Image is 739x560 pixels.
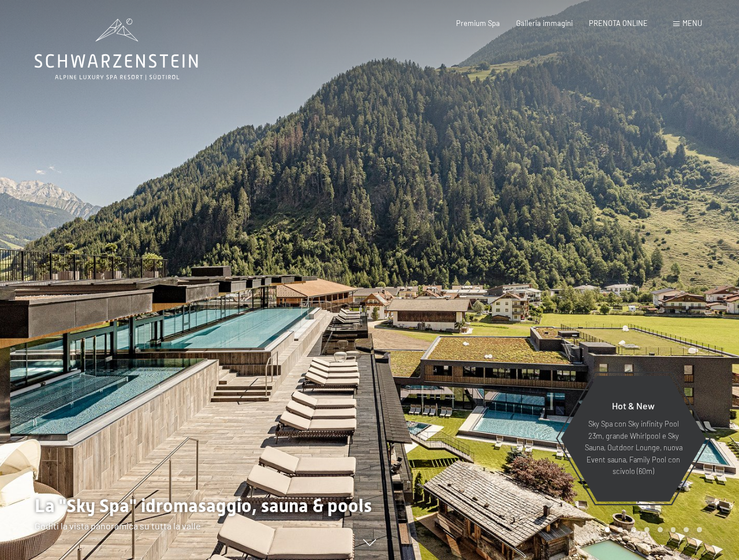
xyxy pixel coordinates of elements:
a: PRENOTA ONLINE [589,18,648,28]
div: Carousel Page 7 [684,527,689,532]
span: Hot & New [612,400,655,411]
div: Carousel Page 1 (Current Slide) [605,527,610,532]
p: Sky Spa con Sky infinity Pool 23m, grande Whirlpool e Sky Sauna, Outdoor Lounge, nuova Event saun... [583,418,684,477]
div: Carousel Page 3 [631,527,636,532]
div: Carousel Page 4 [644,527,650,532]
a: Premium Spa [456,18,500,28]
a: Hot & New Sky Spa con Sky infinity Pool 23m, grande Whirlpool e Sky Sauna, Outdoor Lounge, nuova ... [560,375,707,502]
div: Carousel Page 5 [658,527,663,532]
div: Carousel Page 6 [671,527,676,532]
div: Carousel Pagination [601,527,702,532]
div: Carousel Page 8 [697,527,702,532]
div: Carousel Page 2 [618,527,623,532]
span: Menu [682,18,702,28]
a: Galleria immagini [516,18,573,28]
